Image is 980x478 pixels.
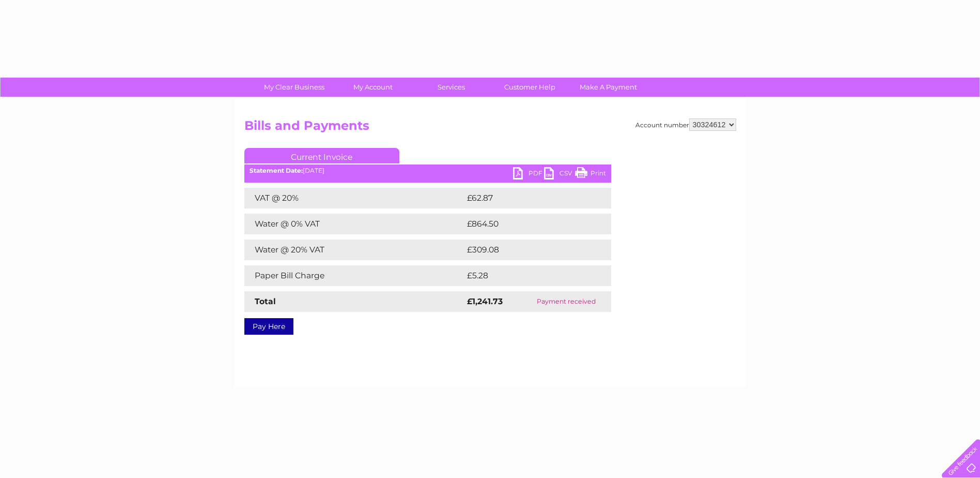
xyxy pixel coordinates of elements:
a: PDF [513,167,544,182]
a: Current Invoice [244,148,399,163]
td: VAT @ 20% [244,188,464,208]
td: Paper Bill Charge [244,265,464,286]
a: CSV [544,167,575,182]
td: £309.08 [464,240,593,260]
td: Payment received [521,291,611,312]
strong: £1,241.73 [467,296,503,306]
td: £5.28 [464,265,587,286]
a: My Account [330,78,415,97]
td: Water @ 20% VAT [244,240,464,260]
div: [DATE] [244,167,611,174]
a: Print [575,167,606,182]
a: Make A Payment [566,78,651,97]
div: Account number [635,118,736,131]
a: Services [409,78,494,97]
td: Water @ 0% VAT [244,214,464,234]
td: £864.50 [464,214,593,234]
td: £62.87 [464,188,590,208]
b: Statement Date: [250,167,303,174]
a: My Clear Business [252,78,337,97]
a: Pay Here [244,318,293,335]
a: Customer Help [487,78,572,97]
h2: Bills and Payments [244,118,736,138]
strong: Total [255,296,276,306]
